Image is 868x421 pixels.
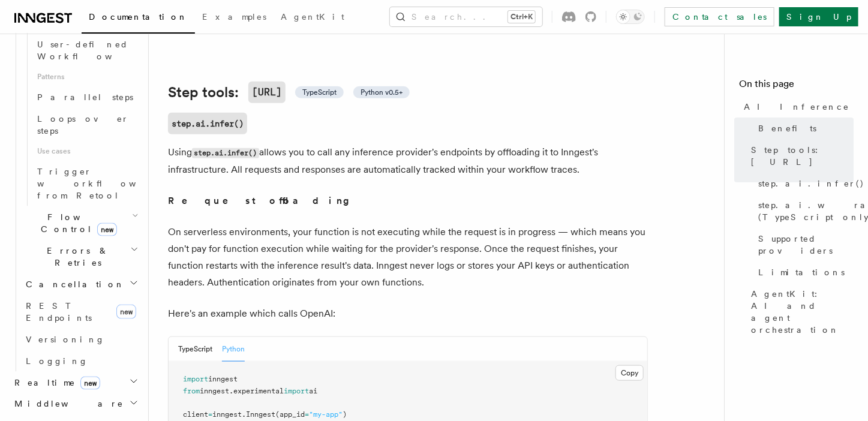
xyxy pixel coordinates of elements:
[758,178,864,190] span: step.ai.infer()
[242,410,246,419] span: .
[21,350,141,372] a: Logging
[739,77,854,96] h4: On this page
[665,7,774,26] a: Contact sales
[21,211,132,235] span: Flow Control
[168,113,247,134] a: step.ai.infer()
[82,4,195,34] a: Documentation
[753,194,854,228] a: step.ai.wrap() (TypeScript only)
[758,266,845,278] span: Limitations
[739,96,854,118] a: AI Inference
[758,233,854,257] span: Supported providers
[208,375,238,383] span: inngest
[116,305,136,319] span: new
[746,283,854,341] a: AgentKit: AI and agent orchestration
[508,11,535,23] kbd: Ctrl+K
[222,337,245,362] button: Python
[753,261,854,283] a: Limitations
[343,410,347,419] span: )
[168,224,648,291] p: On serverless environments, your function is not executing while the request is in progress — whi...
[21,240,141,273] button: Errors & Retries
[37,167,169,200] span: Trigger workflows from Retool
[32,108,141,142] a: Loops over steps
[21,273,141,295] button: Cancellation
[751,144,854,168] span: Step tools: [URL]
[32,34,141,67] a: User-defined Workflows
[168,144,648,178] p: Using allows you to call any inference provider's endpoints by offloading it to Inngest's infrast...
[21,206,141,240] button: Flow Controlnew
[26,335,105,344] span: Versioning
[97,223,117,236] span: new
[183,387,200,395] span: from
[21,295,141,329] a: REST Endpointsnew
[32,86,141,108] a: Parallel steps
[309,410,343,419] span: "my-app"
[751,288,854,336] span: AgentKit: AI and agent orchestration
[309,387,317,395] span: ai
[248,82,286,103] code: [URL]
[37,40,145,61] span: User-defined Workflows
[274,4,352,32] a: AgentKit
[80,377,100,390] span: new
[229,387,233,395] span: .
[178,337,212,362] button: TypeScript
[183,410,208,419] span: client
[390,7,542,26] button: Search...Ctrl+K
[10,393,141,415] button: Middleware
[89,12,188,22] span: Documentation
[37,114,129,136] span: Loops over steps
[744,101,849,113] span: AI Inference
[10,398,124,410] span: Middleware
[21,278,125,290] span: Cancellation
[281,12,344,22] span: AgentKit
[616,10,645,24] button: Toggle dark mode
[26,301,92,323] span: REST Endpoints
[305,410,309,419] span: =
[32,67,141,86] span: Patterns
[10,377,100,389] span: Realtime
[26,356,88,366] span: Logging
[753,118,854,139] a: Benefits
[753,173,854,194] a: step.ai.infer()
[168,82,410,103] a: Step tools:[URL] TypeScript Python v0.5+
[275,410,305,419] span: (app_id
[10,372,141,393] button: Realtimenew
[32,142,141,161] span: Use cases
[212,410,242,419] span: inngest
[168,305,648,322] p: Here's an example which calls OpenAI:
[246,410,275,419] span: Inngest
[183,375,208,383] span: import
[779,7,858,26] a: Sign Up
[302,88,337,97] span: TypeScript
[192,148,259,158] code: step.ai.infer()
[21,245,130,269] span: Errors & Retries
[208,410,212,419] span: =
[21,329,141,350] a: Versioning
[746,139,854,173] a: Step tools: [URL]
[200,387,229,395] span: inngest
[195,4,274,32] a: Examples
[615,365,644,381] button: Copy
[758,122,816,134] span: Benefits
[168,195,358,206] strong: Request offloading
[202,12,266,22] span: Examples
[32,161,141,206] a: Trigger workflows from Retool
[284,387,309,395] span: import
[753,228,854,261] a: Supported providers
[361,88,403,97] span: Python v0.5+
[233,387,284,395] span: experimental
[37,92,133,102] span: Parallel steps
